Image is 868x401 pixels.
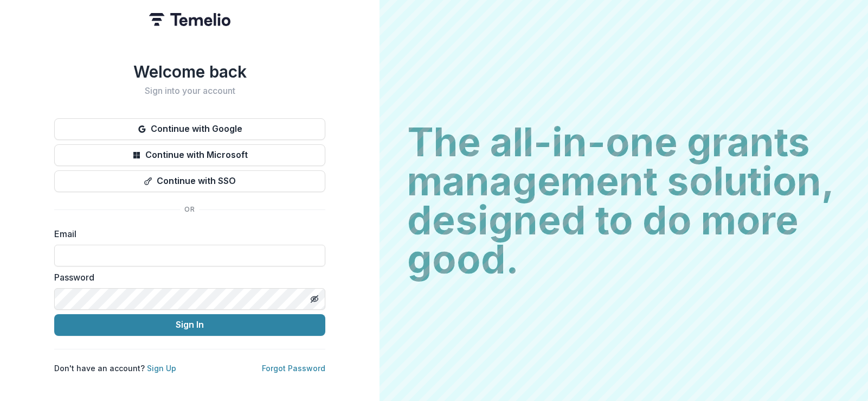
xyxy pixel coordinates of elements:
label: Password [54,271,319,284]
a: Sign Up [147,364,176,373]
p: Don't have an account? [54,362,176,374]
button: Continue with Microsoft [54,144,325,166]
button: Sign In [54,314,325,336]
h2: Sign into your account [54,86,325,96]
h1: Welcome back [54,62,325,81]
a: Forgot Password [262,364,325,373]
button: Continue with Google [54,118,325,140]
img: Temelio [149,13,230,26]
button: Toggle password visibility [306,290,323,308]
button: Continue with SSO [54,170,325,192]
label: Email [54,227,319,240]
